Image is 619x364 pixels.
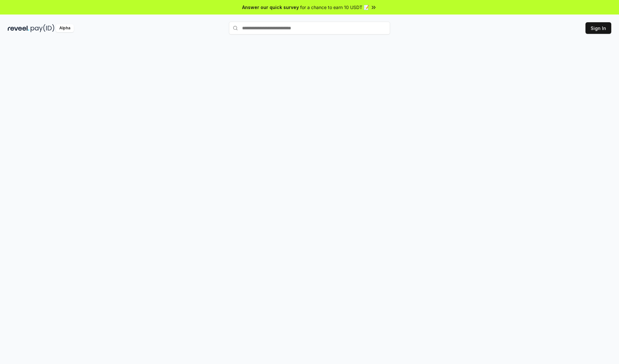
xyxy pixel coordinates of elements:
img: reveel_dark [8,24,29,32]
img: pay_id [31,24,54,32]
button: Sign In [585,22,611,34]
div: Alpha [56,24,74,32]
span: for a chance to earn 10 USDT 📝 [300,4,369,11]
span: Answer our quick survey [242,4,299,11]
